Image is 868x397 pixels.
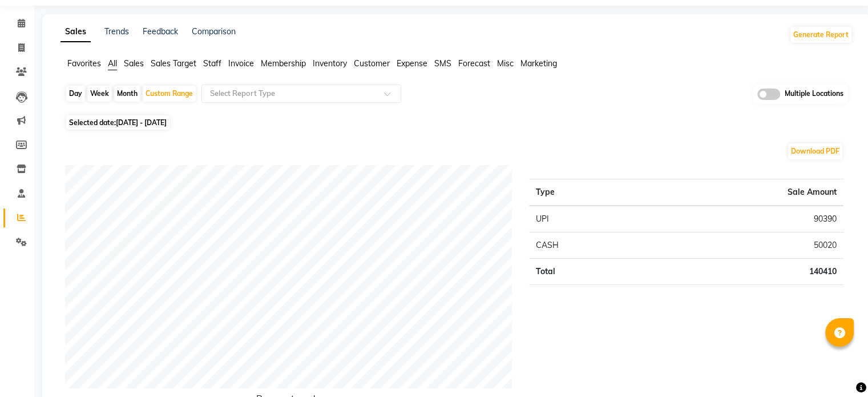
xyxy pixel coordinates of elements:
[790,27,851,43] button: Generate Report
[529,179,645,206] th: Type
[261,58,306,69] span: Membership
[785,89,843,100] span: Multiple Locations
[529,232,645,258] td: CASH
[228,58,254,69] span: Invoice
[529,258,645,284] td: Total
[529,206,645,232] td: UPI
[87,86,112,102] div: Week
[108,58,117,69] span: All
[520,58,557,69] span: Marketing
[354,58,390,69] span: Customer
[143,26,178,37] a: Feedback
[151,58,196,69] span: Sales Target
[114,86,140,102] div: Month
[645,179,843,206] th: Sale Amount
[192,26,236,37] a: Comparison
[434,58,451,69] span: SMS
[645,206,843,232] td: 90390
[60,22,91,42] a: Sales
[313,58,347,69] span: Inventory
[203,58,221,69] span: Staff
[458,58,490,69] span: Forecast
[143,86,196,102] div: Custom Range
[66,115,169,130] span: Selected date:
[67,58,101,69] span: Favorites
[104,26,129,37] a: Trends
[397,58,427,69] span: Expense
[124,58,144,69] span: Sales
[497,58,514,69] span: Misc
[66,86,85,102] div: Day
[788,143,842,159] button: Download PDF
[645,232,843,258] td: 50020
[645,258,843,284] td: 140410
[116,118,167,127] span: [DATE] - [DATE]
